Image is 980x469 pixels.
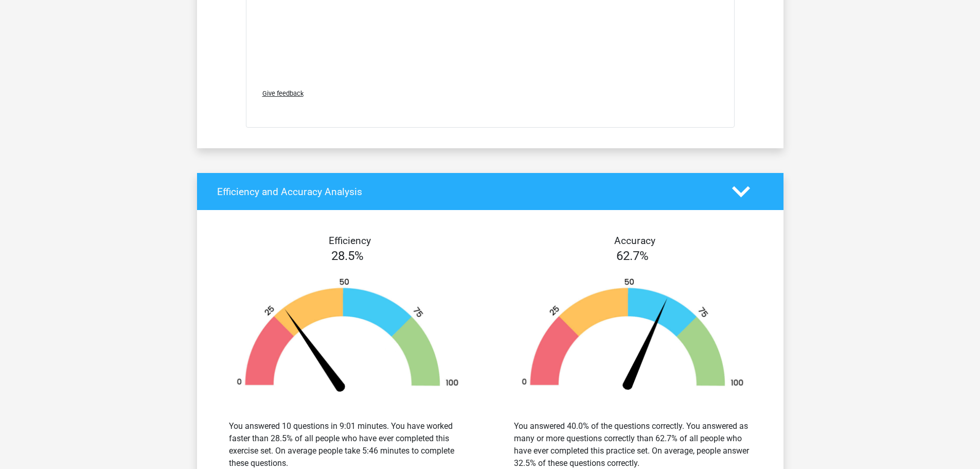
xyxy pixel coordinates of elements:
h4: Efficiency and Accuracy Analysis [217,186,717,198]
h4: Efficiency [217,235,483,247]
span: 62.7% [616,249,649,263]
img: 29.89b143cac55f.png [221,277,475,395]
img: 63.466f2cb61bfa.png [506,277,760,395]
h4: Accuracy [502,235,768,247]
span: Give feedback [262,90,304,97]
span: 28.5% [331,249,364,263]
